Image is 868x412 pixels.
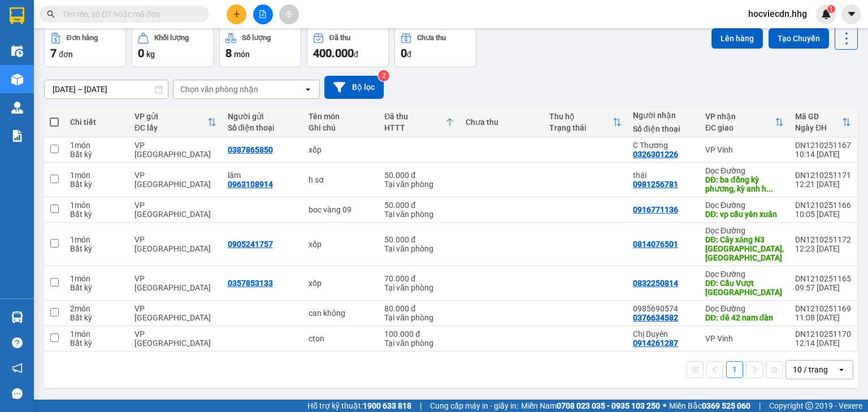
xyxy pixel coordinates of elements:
[134,141,216,159] div: VP [GEOGRAPHIC_DATA]
[821,9,831,19] img: icon-new-feature
[11,130,23,142] img: solution-icon
[70,274,123,283] div: 1 món
[759,400,761,412] span: |
[70,244,123,253] div: Bất kỳ
[705,334,784,343] div: VP Vinh
[793,364,828,375] div: 10 / trang
[705,270,784,279] div: Dọc Đường
[146,50,155,59] span: kg
[633,111,694,120] div: Người nhận
[633,329,694,339] div: Chị Duyên
[303,85,313,94] svg: open
[234,50,250,59] span: món
[466,118,538,127] div: Chưa thu
[47,10,55,18] span: search
[417,34,446,42] div: Chưa thu
[313,46,354,60] span: 400.000
[705,279,784,297] div: DĐ: Cầu Vượt Hà Tĩnh
[705,313,784,322] div: DĐ: đê 42 nam đàn
[70,283,123,292] div: Bất kỳ
[10,7,24,24] img: logo-vxr
[67,34,98,42] div: Đơn hàng
[557,401,660,410] strong: 0708 023 035 - 0935 103 250
[384,180,454,189] div: Tại văn phòng
[132,27,214,67] button: Khối lượng0kg
[70,339,123,348] div: Bất kỳ
[789,107,857,137] th: Toggle SortBy
[394,27,476,67] button: Chưa thu0đ
[805,402,813,410] span: copyright
[219,27,301,67] button: Số lượng8món
[309,240,373,249] div: xốp
[795,201,851,210] div: DN1210251166
[225,46,232,60] span: 8
[549,123,613,132] div: Trạng thái
[633,240,678,249] div: 0814076501
[259,10,267,18] span: file-add
[134,201,216,219] div: VP [GEOGRAPHIC_DATA]
[228,240,273,249] div: 0905241757
[384,210,454,219] div: Tại văn phòng
[795,235,851,244] div: DN1210251172
[379,107,459,137] th: Toggle SortBy
[841,5,861,24] button: caret-down
[11,45,23,57] img: warehouse-icon
[633,304,694,313] div: 0985690574
[705,235,784,262] div: DĐ: Cây xăng N3 Vũng Áng, Hà Tĩnh
[324,76,384,99] button: Bộ lọc
[795,210,851,219] div: 10:05 [DATE]
[45,80,168,98] input: Select a date range.
[228,171,297,180] div: lâm
[70,304,123,313] div: 2 món
[384,201,454,210] div: 50.000 đ
[70,210,123,219] div: Bất kỳ
[705,145,784,154] div: VP Vinh
[11,311,23,323] img: warehouse-icon
[705,304,784,313] div: Dọc Đường
[795,150,851,159] div: 10:14 [DATE]
[384,235,454,244] div: 50.000 đ
[70,141,123,150] div: 1 món
[795,141,851,150] div: DN1210251167
[384,123,445,132] div: HTTT
[700,107,789,137] th: Toggle SortBy
[384,244,454,253] div: Tại văn phòng
[228,145,273,154] div: 0387865850
[407,50,411,59] span: đ
[12,363,23,374] span: notification
[70,201,123,210] div: 1 món
[705,201,784,210] div: Dọc Đường
[59,50,73,59] span: đơn
[384,304,454,313] div: 80.000 đ
[12,388,23,399] span: message
[309,279,373,288] div: xốp
[44,27,126,67] button: Đơn hàng7đơn
[228,180,273,189] div: 0963108914
[309,145,373,154] div: xốp
[663,404,666,408] span: ⚪️
[769,28,829,49] button: Tạo Chuyến
[309,123,373,132] div: Ghi chú
[70,180,123,189] div: Bất kỳ
[705,166,784,175] div: Dọc Đường
[11,102,23,114] img: warehouse-icon
[307,400,411,412] span: Hỗ trợ kỹ thuật:
[705,112,775,121] div: VP nhận
[309,205,373,214] div: boc vàng 09
[228,123,297,132] div: Số điện thoại
[50,46,57,60] span: 7
[129,107,222,137] th: Toggle SortBy
[154,34,189,42] div: Khối lượng
[795,283,851,292] div: 09:57 [DATE]
[309,309,373,318] div: can không
[70,118,123,127] div: Chi tiết
[134,112,207,121] div: VP gửi
[307,27,389,67] button: Đã thu400.000đ
[279,5,299,24] button: aim
[633,313,678,322] div: 0376634582
[180,84,258,95] div: Chọn văn phòng nhận
[669,400,750,412] span: Miền Bắc
[633,180,678,189] div: 0981256781
[134,274,216,292] div: VP [GEOGRAPHIC_DATA]
[134,123,207,132] div: ĐC lấy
